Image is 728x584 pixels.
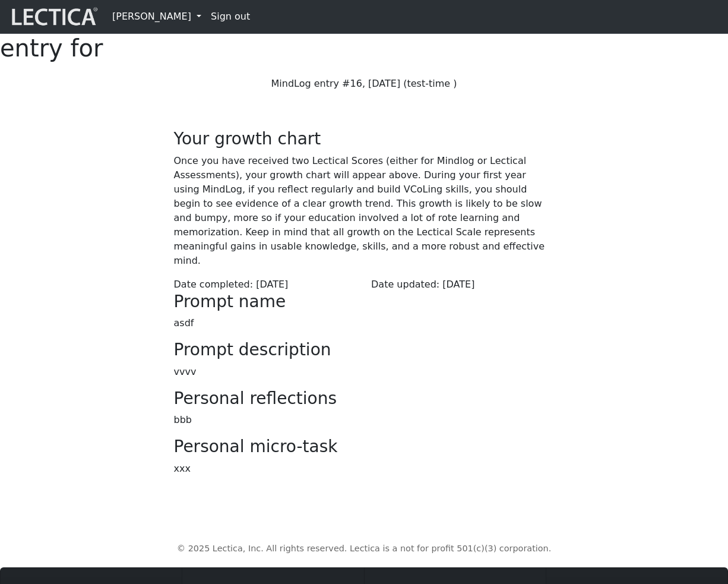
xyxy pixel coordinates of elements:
[174,277,254,292] label: Date completed:
[174,316,555,330] p: asdf
[9,5,98,28] img: lecticalive
[256,279,288,290] span: [DATE]
[364,277,562,292] div: Date updated: [DATE]
[107,5,206,29] a: [PERSON_NAME]
[174,462,555,476] p: xxx
[174,77,555,91] p: MindLog entry #16, [DATE] (test-time )
[174,340,555,360] h3: Prompt description
[33,542,695,555] p: © 2025 Lectica, Inc. All rights reserved. Lectica is a not for profit 501(c)(3) corporation.
[206,5,255,29] a: Sign out
[174,129,555,149] h3: Your growth chart
[174,389,555,409] h3: Personal reflections
[174,154,555,268] p: Once you have received two Lectical Scores (either for Mindlog or Lectical Assessments), your gro...
[174,365,555,379] p: vvvv
[174,413,555,427] p: bbb
[174,437,555,457] h3: Personal micro-task
[174,292,555,312] h3: Prompt name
